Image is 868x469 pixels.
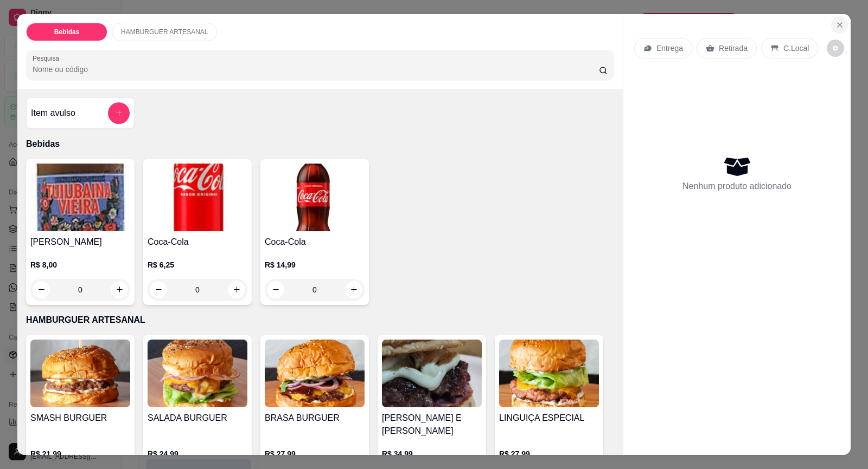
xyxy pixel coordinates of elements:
[148,412,247,425] h4: SALADA BURGUER
[54,28,80,36] p: Bebidas
[265,236,365,249] h4: Coca-Cola
[30,164,130,231] img: product-image
[148,236,247,249] h4: Coca-Cola
[33,64,599,75] input: Pesquisa
[382,412,482,438] h4: [PERSON_NAME] E [PERSON_NAME]
[656,43,683,54] p: Entrega
[30,412,130,425] h4: SMASH BURGUER
[30,259,130,270] p: R$ 8,00
[30,340,130,407] img: product-image
[30,236,130,249] h4: [PERSON_NAME]
[265,340,365,407] img: product-image
[499,448,599,459] p: R$ 27,99
[345,281,362,298] button: increase-product-quantity
[682,180,792,193] p: Nenhum produto adicionado
[150,281,167,298] button: decrease-product-quantity
[267,281,284,298] button: decrease-product-quantity
[265,448,365,459] p: R$ 27,99
[499,412,599,425] h4: LINGUIÇA ESPECIAL
[265,259,365,270] p: R$ 14,99
[382,448,482,459] p: R$ 34,99
[827,40,844,57] button: decrease-product-quantity
[719,43,748,54] p: Retirada
[33,281,50,298] button: decrease-product-quantity
[265,412,365,425] h4: BRASA BURGUER
[26,138,614,151] p: Bebidas
[382,340,482,407] img: product-image
[148,448,247,459] p: R$ 24,99
[30,448,130,459] p: R$ 21,99
[783,43,809,54] p: C.Local
[499,340,599,407] img: product-image
[228,281,245,298] button: increase-product-quantity
[108,102,130,124] button: add-separate-item
[148,340,247,407] img: product-image
[148,164,247,231] img: product-image
[33,54,63,63] label: Pesquisa
[31,107,75,120] h4: Item avulso
[121,28,208,36] p: HAMBURGUER ARTESANAL
[265,164,365,231] img: product-image
[831,16,848,34] button: Close
[111,281,128,298] button: increase-product-quantity
[148,259,247,270] p: R$ 6,25
[26,314,614,327] p: HAMBURGUER ARTESANAL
